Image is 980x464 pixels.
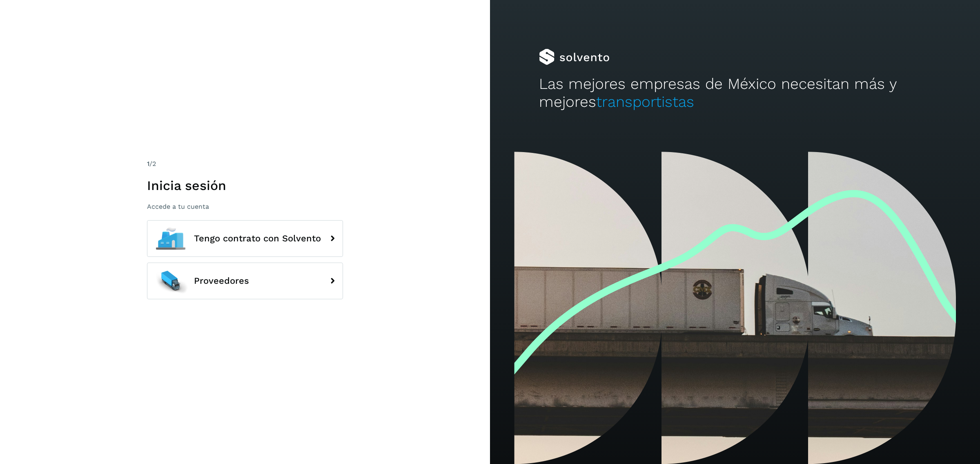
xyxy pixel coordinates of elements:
[147,220,343,257] button: Tengo contrato con Solvento
[147,203,343,210] p: Accede a tu cuenta
[194,276,249,286] span: Proveedores
[596,93,694,110] span: transportistas
[147,160,149,168] span: 1
[147,159,343,169] div: /2
[147,178,343,193] h1: Inicia sesión
[539,75,931,111] h2: Las mejores empresas de México necesitan más y mejores
[194,234,321,243] span: Tengo contrato con Solvento
[147,263,343,299] button: Proveedores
